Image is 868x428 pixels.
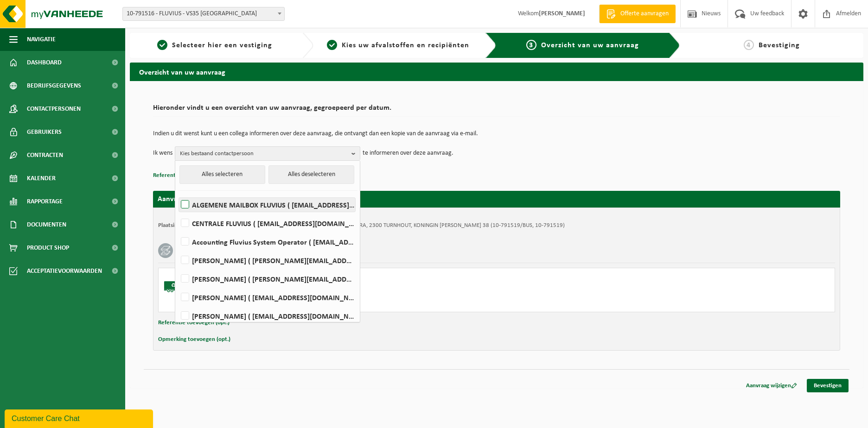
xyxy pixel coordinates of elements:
[739,379,804,392] a: Aanvraag wijzigen
[130,63,863,81] h2: Overzicht van uw aanvraag
[172,42,272,49] span: Selecteer hier een vestiging
[27,51,62,74] span: Dashboard
[200,288,534,295] div: Ophalen zakken/bigbags
[158,222,198,228] strong: Plaatsingsadres:
[163,273,191,301] img: BL-SO-LV.png
[618,9,671,19] span: Offerte aanvragen
[526,40,536,50] span: 3
[134,40,295,51] a: 1Selecteer hier een vestiging
[759,42,800,49] span: Bevestiging
[268,165,354,184] button: Alles deselecteren
[179,290,355,304] label: [PERSON_NAME] ( [EMAIL_ADDRESS][DOMAIN_NAME] )
[744,40,754,50] span: 4
[180,147,348,161] span: Kies bestaand contactpersoon
[158,317,230,329] button: Referentie toevoegen (opt.)
[5,408,155,428] iframe: chat widget
[27,97,81,120] span: Contactpersonen
[153,170,224,182] button: Referentie toevoegen (opt.)
[208,222,565,229] td: FLUVIUS VS35 KEMPEN/MAGAZIJN, KLANTENKANTOOR EN INFRA, 2300 TURNHOUT, KONINGIN [PERSON_NAME] 38 (...
[153,104,840,117] h2: Hieronder vindt u een overzicht van uw aanvraag, gegroepeerd per datum.
[27,236,69,259] span: Product Shop
[122,7,285,21] span: 10-791516 - FLUVIUS - VS35 KEMPEN
[179,165,265,184] button: Alles selecteren
[179,253,355,267] label: [PERSON_NAME] ( [PERSON_NAME][EMAIL_ADDRESS][DOMAIN_NAME] )
[179,216,355,230] label: CENTRALE FLUVIUS ( [EMAIL_ADDRESS][DOMAIN_NAME] )
[27,213,66,236] span: Documenten
[807,379,849,392] a: Bevestigen
[200,300,534,307] div: Aantal: 1
[27,74,81,97] span: Bedrijfsgegevens
[158,334,230,346] button: Opmerking toevoegen (opt.)
[27,167,56,190] span: Kalender
[599,5,676,23] a: Offerte aanvragen
[153,146,172,160] p: Ik wens
[179,309,355,323] label: [PERSON_NAME] ( [EMAIL_ADDRESS][DOMAIN_NAME] )
[539,10,585,17] strong: [PERSON_NAME]
[179,198,355,212] label: ALGEMENE MAILBOX FLUVIUS ( [EMAIL_ADDRESS][DOMAIN_NAME] )
[327,40,337,50] span: 2
[27,190,63,213] span: Rapportage
[27,259,102,283] span: Acceptatievoorwaarden
[123,7,284,20] span: 10-791516 - FLUVIUS - VS35 KEMPEN
[158,195,227,203] strong: Aanvraag voor [DATE]
[27,120,62,144] span: Gebruikers
[27,28,56,51] span: Navigatie
[318,40,479,51] a: 2Kies uw afvalstoffen en recipiënten
[541,42,639,49] span: Overzicht van uw aanvraag
[153,131,840,137] p: Indien u dit wenst kunt u een collega informeren over deze aanvraag, die ontvangt dan een kopie v...
[175,146,360,160] button: Kies bestaand contactpersoon
[27,144,63,167] span: Contracten
[342,42,469,49] span: Kies uw afvalstoffen en recipiënten
[179,235,355,249] label: Accounting Fluvius System Operator ( [EMAIL_ADDRESS][DOMAIN_NAME] )
[157,40,167,50] span: 1
[363,146,453,160] p: te informeren over deze aanvraag.
[179,272,355,286] label: [PERSON_NAME] ( [PERSON_NAME][EMAIL_ADDRESS][DOMAIN_NAME] )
